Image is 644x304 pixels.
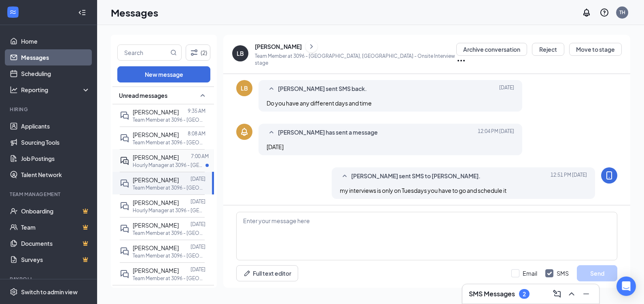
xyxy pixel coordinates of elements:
[532,43,564,56] button: Reject
[191,266,205,273] p: [DATE]
[120,224,129,234] svg: DoubleChat
[198,91,208,100] svg: SmallChevronUp
[133,131,179,138] span: [PERSON_NAME]
[21,49,90,65] a: Messages
[236,265,298,281] button: Full text editorPen
[21,65,90,82] a: Scheduling
[10,106,89,113] div: Hiring
[133,252,205,259] p: Team Member at 3096 - [GEOGRAPHIC_DATA], [GEOGRAPHIC_DATA]
[186,44,210,61] button: Filter (2)
[133,230,205,236] p: Team Member at 3096 - [GEOGRAPHIC_DATA], [GEOGRAPHIC_DATA]
[616,277,636,296] div: Open Intercom Messenger
[577,265,617,281] button: Send
[237,49,244,57] div: LB
[118,45,169,60] input: Search
[456,43,527,56] button: Archive conversation
[21,33,90,49] a: Home
[133,222,179,229] span: [PERSON_NAME]
[133,116,205,123] p: Team Member at 3096 - [GEOGRAPHIC_DATA], [GEOGRAPHIC_DATA]
[21,219,90,235] a: TeamCrown
[191,243,205,250] p: [DATE]
[267,128,276,137] svg: SmallChevronUp
[189,48,199,57] svg: Filter
[10,191,89,198] div: Team Management
[267,99,372,107] span: Do you have any different days and time
[565,287,578,300] button: ChevronUp
[120,269,129,279] svg: DoubleChat
[120,247,129,256] svg: DoubleChat
[133,108,179,116] span: [PERSON_NAME]
[10,276,89,283] div: Payroll
[267,84,276,94] svg: SmallChevronUp
[120,111,129,120] svg: DoubleChat
[523,291,526,298] div: 2
[191,198,205,205] p: [DATE]
[170,49,177,56] svg: MagnifyingGlass
[255,42,302,51] div: [PERSON_NAME]
[21,167,90,183] a: Talent Network
[117,66,210,82] button: New message
[120,201,129,211] svg: DoubleChat
[9,8,17,16] svg: WorkstreamLogo
[133,267,179,274] span: [PERSON_NAME]
[551,171,587,181] span: [DATE] 12:51 PM
[243,269,251,277] svg: Pen
[600,8,609,17] svg: QuestionInfo
[469,289,515,298] h3: SMS Messages
[120,133,129,143] svg: DoubleChat
[133,244,179,251] span: [PERSON_NAME]
[582,8,591,17] svg: Notifications
[241,84,248,92] div: LB
[188,130,205,137] p: 8:08 AM
[10,86,18,94] svg: Analysis
[305,40,318,53] button: ChevronRight
[239,127,249,137] svg: Bell
[133,162,205,169] p: Hourly Manager at 3096 - [GEOGRAPHIC_DATA], [GEOGRAPHIC_DATA]
[191,153,209,160] p: 7:00 AM
[278,84,367,94] span: [PERSON_NAME] sent SMS back.
[499,84,514,94] span: [DATE]
[120,156,129,166] svg: ActiveDoubleChat
[191,221,205,228] p: [DATE]
[551,287,563,300] button: ComposeMessage
[133,275,205,282] p: Team Member at 3096 - [GEOGRAPHIC_DATA], [GEOGRAPHIC_DATA]
[133,154,179,161] span: [PERSON_NAME]
[267,143,284,150] span: [DATE]
[188,108,205,114] p: 9:35 AM
[21,134,90,150] a: Sourcing Tools
[456,56,466,65] svg: Ellipses
[581,289,591,299] svg: Minimize
[21,251,90,268] a: SurveysCrown
[604,171,614,180] svg: MobileSms
[133,207,205,214] p: Hourly Manager at 3096 - [GEOGRAPHIC_DATA], [GEOGRAPHIC_DATA]
[340,171,350,181] svg: SmallChevronUp
[21,203,90,219] a: OnboardingCrown
[340,187,506,194] span: my interviews is only on Tuesdays you have to go and schedule it
[10,288,18,296] svg: Settings
[120,179,129,188] svg: DoubleChat
[21,86,91,94] div: Reporting
[133,184,205,191] p: Team Member at 3096 - [GEOGRAPHIC_DATA], [GEOGRAPHIC_DATA]
[567,289,576,299] svg: ChevronUp
[133,176,179,184] span: [PERSON_NAME]
[111,6,158,19] h1: Messages
[569,43,622,56] button: Move to stage
[21,150,90,167] a: Job Postings
[133,199,179,206] span: [PERSON_NAME]
[478,128,514,137] span: [DATE] 12:04 PM
[21,235,90,251] a: DocumentsCrown
[133,139,205,146] p: Team Member at 3096 - [GEOGRAPHIC_DATA], [GEOGRAPHIC_DATA]
[255,53,456,66] p: Team Member at 3096 - [GEOGRAPHIC_DATA], [GEOGRAPHIC_DATA] - Onsite Interview stage
[307,42,316,51] svg: ChevronRight
[552,289,562,299] svg: ComposeMessage
[351,171,481,181] span: [PERSON_NAME] sent SMS to [PERSON_NAME].
[78,8,86,17] svg: Collapse
[619,9,625,16] div: TH
[21,288,78,296] div: Switch to admin view
[119,91,167,99] span: Unread messages
[21,118,90,134] a: Applicants
[191,175,205,182] p: [DATE]
[580,287,593,300] button: Minimize
[278,128,378,137] span: [PERSON_NAME] has sent a message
